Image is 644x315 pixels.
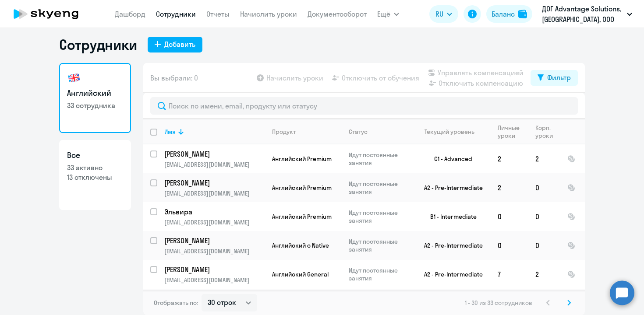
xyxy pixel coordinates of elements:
p: [EMAIL_ADDRESS][DOMAIN_NAME] [164,247,265,255]
td: 2 [491,173,528,202]
p: 33 сотрудника [67,101,123,110]
span: Английский с Native [272,241,329,249]
td: 2 [528,144,560,173]
p: [EMAIL_ADDRESS][DOMAIN_NAME] [164,189,265,197]
td: 0 [528,173,560,202]
img: balance [518,10,527,18]
a: Документооборот [308,10,367,18]
a: [PERSON_NAME] [164,236,265,245]
p: [PERSON_NAME] [164,236,263,245]
h1: Сотрудники [59,36,137,53]
input: Поиск по имени, email, продукту или статусу [150,97,578,115]
a: [PERSON_NAME] [164,265,265,274]
span: Английский Premium [272,184,332,192]
div: Продукт [272,128,296,136]
button: Ещё [377,5,399,23]
div: Имя [164,128,176,136]
div: Статус [349,128,368,136]
a: Эльвира [164,207,265,217]
span: Английский Premium [272,213,332,220]
a: Все33 активно13 отключены [59,140,131,210]
span: Отображать по: [154,299,198,307]
td: A2 - Pre-Intermediate [409,173,491,202]
p: Идут постоянные занятия [349,266,409,282]
a: Сотрудники [156,10,196,18]
p: Идут постоянные занятия [349,238,409,253]
td: 0 [491,202,528,231]
a: [PERSON_NAME] [164,149,265,159]
p: 33 активно [67,163,123,172]
div: Личные уроки [498,124,528,140]
div: Фильтр [547,72,571,83]
td: C1 - Advanced [409,144,491,173]
p: [EMAIL_ADDRESS][DOMAIN_NAME] [164,276,265,284]
p: [PERSON_NAME] [164,178,263,188]
a: Дашборд [115,10,145,18]
p: [EMAIL_ADDRESS][DOMAIN_NAME] [164,161,265,168]
p: Эльвира [164,207,263,217]
td: 2 [491,144,528,173]
td: 0 [491,231,528,260]
a: Английский33 сотрудника [59,63,131,133]
td: A2 - Pre-Intermediate [409,231,491,260]
div: Корп. уроки [535,124,560,140]
button: ДОГ Advantage Solutions, [GEOGRAPHIC_DATA], ООО [538,3,637,24]
span: RU [435,9,443,19]
td: 0 [528,202,560,231]
p: Идут постоянные занятия [349,180,409,196]
button: Балансbalance [486,5,532,23]
td: B1 - Intermediate [409,202,491,231]
td: 7 [491,260,528,289]
div: Добавить [164,39,195,49]
h3: Все [67,150,123,161]
div: Текущий уровень [416,128,490,136]
span: Английский General [272,270,329,278]
span: Вы выбрали: 0 [150,73,198,83]
a: Отчеты [206,10,230,18]
span: Ещё [377,9,390,19]
button: Фильтр [531,70,578,86]
a: [PERSON_NAME] [164,178,265,188]
td: 0 [528,231,560,260]
p: Идут постоянные занятия [349,209,409,224]
p: [EMAIL_ADDRESS][DOMAIN_NAME] [164,218,265,226]
div: Баланс [492,9,515,19]
h3: Английский [67,87,123,99]
a: Начислить уроки [240,10,297,18]
td: A2 - Pre-Intermediate [409,260,491,289]
p: ДОГ Advantage Solutions, [GEOGRAPHIC_DATA], ООО [542,3,623,24]
button: Добавить [148,37,202,52]
p: Идут постоянные занятия [349,151,409,167]
p: [PERSON_NAME] [164,149,263,159]
span: Английский Premium [272,155,332,163]
button: RU [429,5,458,23]
p: [PERSON_NAME] [164,265,263,274]
div: Текущий уровень [425,128,474,136]
div: Имя [164,128,265,136]
p: 13 отключены [67,172,123,182]
img: english [67,71,81,85]
span: 1 - 30 из 33 сотрудников [465,299,532,307]
td: 2 [528,260,560,289]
